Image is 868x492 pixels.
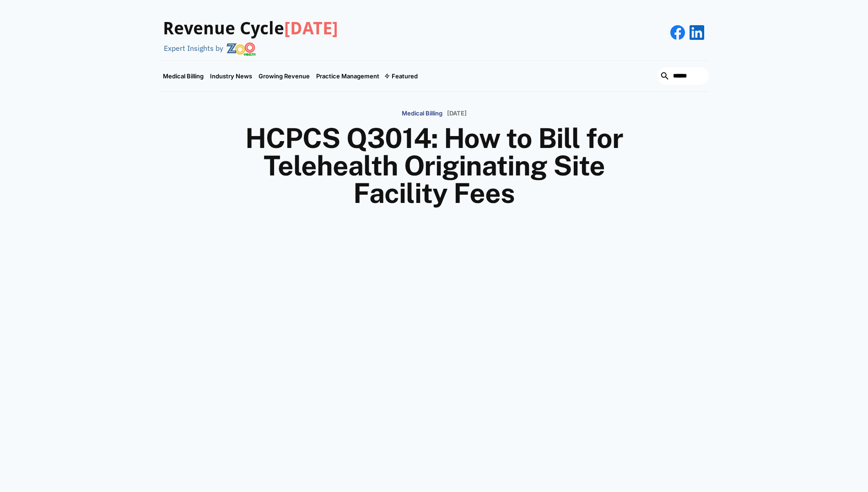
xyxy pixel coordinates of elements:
a: Growing Revenue [255,61,313,91]
span: [DATE] [284,18,338,38]
a: Medical Billing [402,105,442,120]
div: Expert Insights by [164,44,223,53]
a: Revenue Cycle[DATE]Expert Insights by [160,9,338,56]
a: Medical Billing [160,61,207,91]
div: Featured [392,72,418,80]
a: Industry News [207,61,255,91]
a: Practice Management [313,61,383,91]
h3: Revenue Cycle [163,18,338,39]
div: Featured [383,61,421,91]
p: Medical Billing [402,110,442,117]
p: [DATE] [447,110,467,117]
h1: HCPCS Q3014: How to Bill for Telehealth Originating Site Facility Fees [215,125,654,207]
